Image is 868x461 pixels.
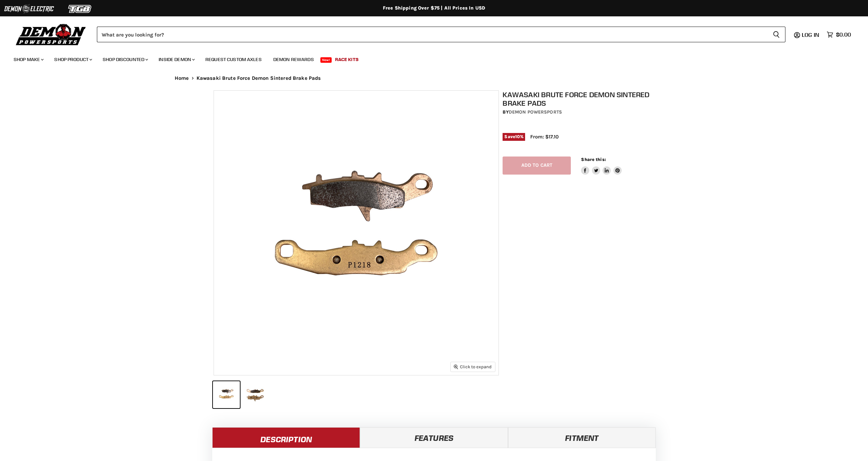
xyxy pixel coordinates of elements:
[214,91,498,375] img: Kawasaki Brute Force Demon Sintered Brake Pads
[242,381,269,408] button: Kawasaki Brute Force Demon Sintered Brake Pads thumbnail
[509,109,562,115] a: Demon Powersports
[360,427,508,448] a: Features
[530,134,559,140] span: From: $17.10
[823,30,854,40] a: $0.00
[320,57,332,63] span: New!
[454,364,492,369] span: Click to expand
[503,108,658,116] div: by
[161,5,707,11] div: Free Shipping Over $75 | All Prices In USD
[161,75,707,81] nav: Breadcrumbs
[503,90,658,107] h1: Kawasaki Brute Force Demon Sintered Brake Pads
[154,53,199,66] a: Inside Demon
[581,157,622,175] aside: Share this:
[268,53,319,66] a: Demon Rewards
[451,362,495,371] button: Click to expand
[767,27,785,42] button: Search
[175,75,189,81] a: Home
[97,27,767,42] input: Search
[581,157,606,162] span: Share this:
[200,53,267,66] a: Request Custom Axles
[799,32,823,38] a: Log in
[515,134,520,139] span: 10
[98,53,152,66] a: Shop Discounted
[503,133,525,140] span: Save %
[3,2,55,15] img: Demon Electric Logo 2
[213,381,240,408] button: Kawasaki Brute Force Demon Sintered Brake Pads thumbnail
[9,53,48,66] a: Shop Make
[508,427,656,448] a: Fitment
[9,50,849,66] ul: Main menu
[97,27,785,42] form: Product
[14,22,88,46] img: Demon Powersports
[212,427,360,448] a: Description
[330,53,364,66] a: Race Kits
[197,75,321,81] span: Kawasaki Brute Force Demon Sintered Brake Pads
[49,53,96,66] a: Shop Product
[836,31,851,38] span: $0.00
[55,2,106,15] img: TGB Logo 2
[802,31,819,38] span: Log in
